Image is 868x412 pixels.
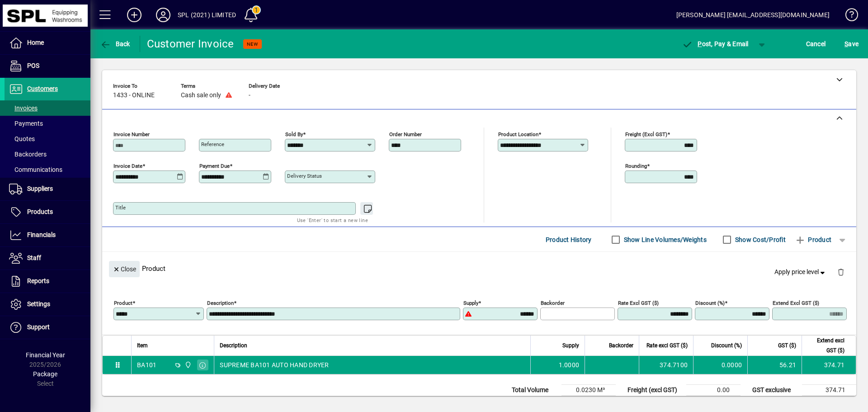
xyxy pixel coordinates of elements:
[778,341,796,350] span: GST ($)
[625,131,667,137] mat-label: Freight (excl GST)
[249,92,250,99] span: -
[109,261,140,277] button: Close
[182,360,193,370] span: SPL (2021) Limited
[622,235,707,244] label: Show Line Volumes/Weights
[5,316,90,339] a: Support
[844,37,859,51] span: ave
[559,360,580,369] span: 1.0000
[561,385,616,396] td: 0.0230 M³
[645,360,688,369] div: 374.7100
[646,341,688,350] span: Rate excl GST ($)
[27,254,41,261] span: Staff
[773,300,819,306] mat-label: Extend excl GST ($)
[33,370,57,378] span: Package
[748,385,802,396] td: GST exclusive
[623,385,686,396] td: Freight (excl GST)
[27,231,56,238] span: Financials
[178,8,236,22] div: SPL (2021) LIMITED
[287,173,322,179] mat-label: Delivery status
[5,270,90,293] a: Reports
[839,2,857,31] a: Knowledge Base
[137,341,148,350] span: Item
[733,235,786,244] label: Show Cost/Profit
[5,100,90,116] a: Invoices
[114,300,132,306] mat-label: Product
[830,268,852,276] app-page-header-button: Delete
[802,356,856,374] td: 374.71
[199,163,230,169] mat-label: Payment due
[609,341,633,350] span: Backorder
[102,252,856,285] div: Product
[113,262,136,277] span: Close
[5,293,90,316] a: Settings
[9,135,35,142] span: Quotes
[9,104,38,112] span: Invoices
[682,40,749,47] span: ost, Pay & Email
[748,396,802,407] td: GST
[5,247,90,270] a: Staff
[804,36,828,52] button: Cancel
[27,208,53,215] span: Products
[546,232,592,247] span: Product History
[5,55,90,77] a: POS
[5,201,90,223] a: Products
[774,267,827,277] span: Apply price level
[100,40,130,47] span: Back
[747,356,802,374] td: 56.21
[830,261,852,283] button: Delete
[90,36,140,52] app-page-header-button: Back
[285,131,303,137] mat-label: Sold by
[27,277,49,284] span: Reports
[541,300,565,306] mat-label: Backorder
[623,396,686,407] td: Rounding
[463,300,478,306] mat-label: Supply
[542,232,595,248] button: Product History
[107,265,142,273] app-page-header-button: Close
[795,232,831,247] span: Product
[220,360,329,369] span: SUPREME BA101 AUTO HAND DRYER
[5,147,90,162] a: Backorders
[844,40,848,47] span: S
[181,92,221,99] span: Cash sale only
[113,92,155,99] span: 1433 - ONLINE
[678,36,753,52] button: Post, Pay & Email
[9,120,43,127] span: Payments
[149,7,178,23] button: Profile
[220,341,247,350] span: Description
[113,131,150,137] mat-label: Invoice number
[27,300,50,308] span: Settings
[115,204,126,211] mat-label: Title
[625,163,647,169] mat-label: Rounding
[389,131,422,137] mat-label: Order number
[27,62,39,69] span: POS
[27,185,53,192] span: Suppliers
[5,178,90,200] a: Suppliers
[98,36,132,52] button: Back
[842,36,861,52] button: Save
[695,300,725,306] mat-label: Discount (%)
[676,8,830,22] div: [PERSON_NAME] [EMAIL_ADDRESS][DOMAIN_NAME]
[618,300,659,306] mat-label: Rate excl GST ($)
[207,300,234,306] mat-label: Description
[27,323,50,331] span: Support
[802,385,856,396] td: 374.71
[5,116,90,131] a: Payments
[27,39,44,46] span: Home
[26,351,65,359] span: Financial Year
[686,385,741,396] td: 0.00
[137,360,156,369] div: BA101
[9,151,47,158] span: Backorders
[113,163,142,169] mat-label: Invoice date
[802,396,856,407] td: 56.21
[247,41,258,47] span: NEW
[711,341,742,350] span: Discount (%)
[201,141,224,147] mat-label: Reference
[807,336,844,355] span: Extend excl GST ($)
[686,396,741,407] td: 0.00
[297,215,368,225] mat-hint: Use 'Enter' to start a new line
[5,162,90,177] a: Communications
[5,224,90,246] a: Financials
[790,232,836,248] button: Product
[9,166,62,173] span: Communications
[507,396,561,407] td: Total Weight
